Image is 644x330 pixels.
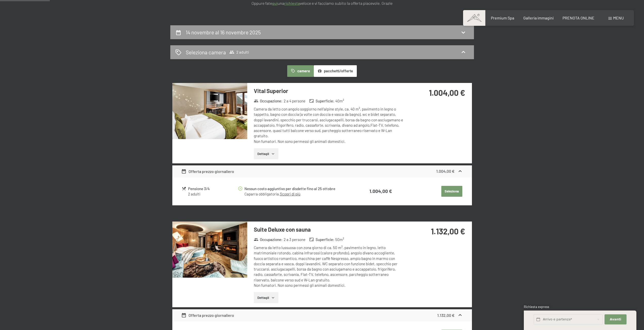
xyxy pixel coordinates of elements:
div: 2 adulti [188,191,237,197]
img: mss_renderimg.php [172,222,247,278]
a: richiesta [284,1,300,6]
div: Caparra obbligatoria. [244,191,350,197]
div: Offerta prezzo giornaliero [181,168,234,174]
img: mss_renderimg.php [172,83,247,139]
div: Camera da letto lussuosa con zona giorno di ca. 50 m², pavimento in legno, letto matrimoniale rot... [254,245,404,288]
a: Galleria immagini [523,15,554,20]
button: Dettagli [254,148,278,159]
div: Offerta prezzo giornaliero [181,312,234,318]
h3: Vital Superior [254,87,404,95]
h2: Seleziona camera [186,49,226,56]
h3: Suite Deluxe con sauna [254,226,404,233]
a: quì [272,1,278,6]
button: Dettagli [254,292,278,303]
strong: Superficie : [309,98,334,104]
span: 2 a 3 persone [284,237,305,242]
strong: Occupazione : [254,98,283,104]
span: 40 m² [335,98,344,104]
button: Seleziona [441,186,462,197]
strong: Occupazione : [254,237,283,242]
div: Offerta prezzo giornaliero1.132,00 € [172,309,472,321]
strong: 1.132,00 € [437,313,454,318]
a: PRENOTA ONLINE [563,15,594,20]
span: Richiesta express [524,305,549,309]
span: 2 a 4 persone [284,98,305,104]
strong: 1.004,00 € [436,169,454,173]
strong: 1.004,00 € [429,88,465,97]
strong: Superficie : [309,237,334,242]
button: pacchetti/offerte [314,65,357,77]
span: 50 m² [335,237,344,242]
a: Scopri di più [280,192,300,196]
span: Menu [613,15,624,20]
a: Premium Spa [491,15,514,20]
div: Camera da letto con angolo soggiorno nell’alpine style, ca. 40 m², pavimento in legno o tappetto,... [254,106,404,144]
span: Avanti [610,317,621,322]
strong: 1.004,00 € [369,188,392,194]
span: 2 adulti [229,50,249,55]
div: Nessun costo aggiuntivo per disdette fino al 25 ottobre [244,186,350,192]
h2: 14 novembre al 16 novembre 2025 [186,29,261,35]
button: camere [287,65,314,77]
div: Offerta prezzo giornaliero1.004,00 € [172,165,472,178]
strong: 1.132,00 € [431,226,465,236]
button: Avanti [605,314,626,325]
div: Pensione 3/4 [188,186,237,192]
